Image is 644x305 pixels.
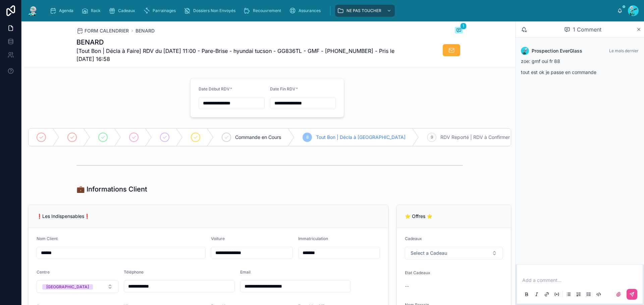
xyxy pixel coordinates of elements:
button: Select Button [37,280,118,293]
span: 1 [460,23,467,29]
button: Select Button [405,247,503,259]
span: Assurances [299,8,321,13]
a: FORM CALENDRIER [76,27,129,34]
span: 1 Comment [573,25,601,33]
a: Rack [79,5,105,17]
a: BENARD [136,27,155,34]
span: FORM CALENDRIER [85,27,129,34]
span: Cadeaux [118,8,135,13]
a: NE PAS TOUCHER [335,5,395,17]
p: zoe: gmf oui fr 88 [521,58,639,65]
span: Nom Client [37,236,58,241]
a: Dossiers Non Envoyés [182,5,240,17]
span: ❗Les Indispensables❗ [37,213,90,219]
div: scrollable content [44,3,617,18]
span: Select a Cadeau [411,250,447,256]
span: Recouvrement [253,8,281,13]
span: Email [240,270,251,275]
a: Recouvrement [241,5,286,17]
span: ⭐ Offres ⭐ [405,213,432,219]
a: Parrainages [141,5,180,17]
h1: 💼 Informations Client [76,184,147,194]
div: [GEOGRAPHIC_DATA] [46,284,89,290]
span: Immatriculation [298,236,328,241]
span: Téléphone [124,270,144,275]
span: 9 [431,135,433,140]
span: -- [405,283,409,290]
span: NE PAS TOUCHER [346,8,381,13]
span: 8 [306,135,309,140]
span: Cadeaux [405,236,422,241]
a: Assurances [287,5,325,17]
span: Rack [91,8,101,13]
span: Centre [37,270,50,275]
span: Date Fin RDV [270,86,296,91]
span: Dossiers Non Envoyés [193,8,235,13]
button: 1 [455,27,463,35]
span: Tout Bon | Décla à [GEOGRAPHIC_DATA] [316,134,406,141]
span: Le mois dernier [609,48,639,53]
span: Date Début RDV [199,86,230,91]
span: Parrainages [153,8,176,13]
a: Cadeaux [107,5,140,17]
span: Prospection EverGlass [532,48,582,54]
span: [Tout Bon | Décla à Faire] RDV du [DATE] 11:00 - Pare-Brise - hyundai tucson - GG836TL - GMF - [P... [76,47,413,63]
span: Etat Cadeaux [405,270,430,275]
span: Voiture [211,236,225,241]
img: App logo [27,5,39,16]
h1: BENARD [76,37,413,47]
a: Agenda [48,5,78,17]
span: Commande en Cours [235,134,281,141]
p: tout est ok je passe en commande [521,69,639,76]
span: Agenda [59,8,73,13]
span: RDV Reporté | RDV à Confirmer [440,134,510,141]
